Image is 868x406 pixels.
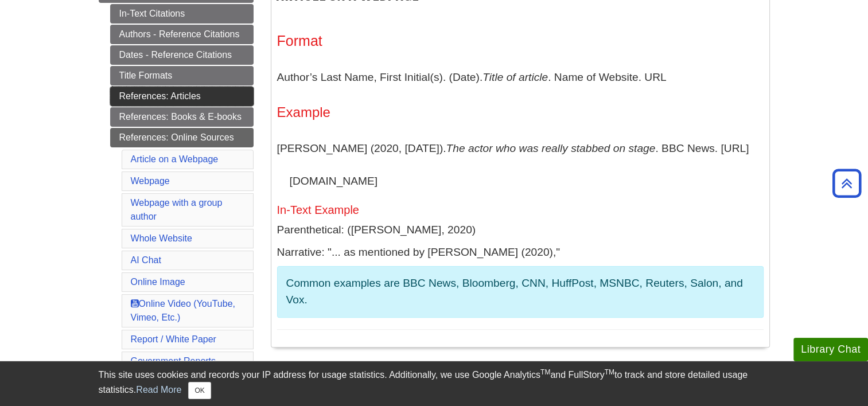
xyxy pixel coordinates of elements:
a: AI Chat [131,255,161,265]
a: Report / White Paper [131,334,216,344]
button: Close [188,382,211,399]
i: Title of article [482,71,548,83]
h4: Example [277,105,764,120]
a: Online Video (YouTube, Vimeo, Etc.) [131,299,235,322]
a: Webpage with a group author [131,198,223,221]
a: Whole Website [131,233,192,243]
sup: TM [540,368,550,376]
p: Parenthetical: ([PERSON_NAME], 2020) [277,222,764,239]
a: Online Image [131,277,185,287]
a: Government Reports [131,356,216,366]
div: This site uses cookies and records your IP address for usage statistics. Additionally, we use Goo... [99,368,770,399]
p: Common examples are BBC News, Bloomberg, CNN, HuffPost, MSNBC, Reuters, Salon, and Vox. [286,275,754,309]
p: [PERSON_NAME] (2020, [DATE]). . BBC News. [URL][DOMAIN_NAME] [277,132,764,198]
i: The actor who was really stabbed on stage [446,142,656,154]
a: References: Books & E-books [110,107,254,127]
p: Author’s Last Name, First Initial(s). (Date). . Name of Website. URL [277,61,764,94]
a: References: Online Sources [110,128,254,147]
a: Article on a Webpage [131,154,219,164]
p: Narrative: "... as mentioned by [PERSON_NAME] (2020)," [277,244,764,261]
h5: In-Text Example [277,204,764,216]
a: Authors - Reference Citations [110,25,254,44]
a: In-Text Citations [110,4,254,24]
a: Title Formats [110,66,254,85]
a: Back to Top [828,175,865,191]
button: Library Chat [793,338,868,361]
sup: TM [605,368,614,376]
a: References: Articles [110,87,254,106]
a: Dates - Reference Citations [110,45,254,65]
a: Webpage [131,176,170,186]
h3: Format [277,33,764,49]
a: Read More [136,385,181,395]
